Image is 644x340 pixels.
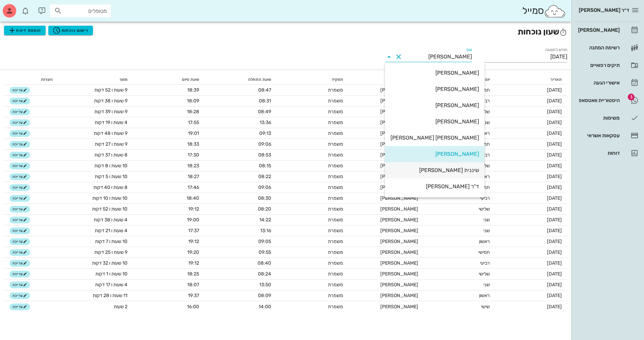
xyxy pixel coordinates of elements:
[277,215,349,225] td: משמרת
[9,282,30,288] button: עריכה
[187,304,199,310] span: 16:00
[547,271,562,277] span: [DATE]
[380,304,418,310] span: [PERSON_NAME]
[277,171,349,182] td: משמרת
[9,130,30,137] button: עריכה
[9,152,30,159] button: עריכה
[380,260,418,266] span: [PERSON_NAME]
[277,85,349,96] td: משמרת
[332,77,343,82] span: תפקיד
[547,217,562,223] span: [DATE]
[547,239,562,244] span: [DATE]
[94,109,127,115] span: 9 שעות ו 39 דקות
[380,163,418,169] span: [PERSON_NAME]
[9,195,30,202] button: עריכה
[547,304,562,310] span: [DATE]
[545,47,567,52] label: חודש לתצוגה
[390,86,479,92] div: [PERSON_NAME]
[8,26,41,34] span: הוספת דיווח
[277,204,349,215] td: משמרת
[188,206,199,212] span: 19:12
[380,206,418,212] span: [PERSON_NAME]
[547,163,562,169] span: [DATE]
[277,74,349,85] th: תפקיד: לא ממוין. לחץ למיון לפי סדר עולה. הפעל למיון עולה.
[94,217,127,223] span: 4 שעות ו 38 דקות
[380,217,418,223] span: [PERSON_NAME]
[93,185,127,190] span: 8 שעות ו 40 דקות
[94,152,127,158] span: 8 שעות ו 37 דקות
[547,120,562,125] span: [DATE]
[92,260,127,266] span: 10 שעות ו 32 דקות
[13,142,27,146] span: עריכה
[550,77,562,82] span: תאריך
[187,282,199,288] span: 18:07
[13,207,27,211] span: עריכה
[574,145,641,161] a: דוחות
[95,271,127,277] span: 10 שעות ו 1 דקות
[9,217,30,223] button: עריכה
[547,98,562,104] span: [DATE]
[380,293,418,298] span: [PERSON_NAME]
[94,98,127,104] span: 9 שעות ו 38 דקות
[485,77,490,82] span: יום
[9,271,30,277] button: עריכה
[13,88,27,92] span: עריכה
[95,239,127,244] span: 10 שעות ו 7 דקות
[577,63,620,68] div: תיקים רפואיים
[41,77,53,82] span: הערות
[277,150,349,161] td: משמרת
[547,141,562,147] span: [DATE]
[390,183,479,190] div: ד"ר [PERSON_NAME]
[188,239,199,244] span: 19:12
[277,301,349,312] td: משמרת
[479,239,490,244] span: ראשון
[13,164,27,168] span: עריכה
[380,185,418,190] span: [PERSON_NAME]
[9,303,30,310] button: עריכה
[13,186,27,190] span: עריכה
[95,282,127,288] span: 4 שעות ו 17 דקות
[187,141,199,147] span: 18:33
[259,130,271,136] span: 09:13
[9,184,30,191] button: עריכה
[13,261,27,265] span: עריכה
[187,271,199,277] span: 18:25
[547,174,562,179] span: [DATE]
[547,152,562,158] span: [DATE]
[92,206,127,212] span: 10 שעות ו 52 דקות
[187,217,199,223] span: 19:00
[188,130,199,136] span: 19:01
[182,77,199,82] span: שעת סיום
[9,119,30,126] button: עריכה
[95,120,127,125] span: 4 שעות ו 19 דקות
[258,87,271,93] span: 08:47
[13,99,27,103] span: עריכה
[480,98,490,104] span: רביעי
[380,152,418,158] span: [PERSON_NAME]
[188,228,199,234] span: 17:37
[483,282,490,288] span: שני
[259,98,271,104] span: 08:31
[547,260,562,266] span: [DATE]
[187,163,199,169] span: 18:23
[13,196,27,200] span: עריכה
[258,174,271,179] span: 08:22
[258,185,271,190] span: 09:06
[522,4,566,18] div: סמייל
[13,218,27,222] span: עריכה
[258,109,271,115] span: 08:49
[547,185,562,190] span: [DATE]
[95,228,127,234] span: 4 שעות ו 21 דקות
[380,98,418,104] span: [PERSON_NAME]
[577,115,620,121] div: משימות
[188,152,199,158] span: 17:30
[114,304,127,310] span: 2 שעות
[483,228,490,234] span: שני
[258,293,271,298] span: 08:09
[390,70,479,76] div: [PERSON_NAME]
[9,98,30,104] button: עריכה
[9,260,30,267] button: עריכה
[390,151,479,157] div: [PERSON_NAME]
[380,271,418,277] span: [PERSON_NAME]
[577,27,620,33] div: [PERSON_NAME]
